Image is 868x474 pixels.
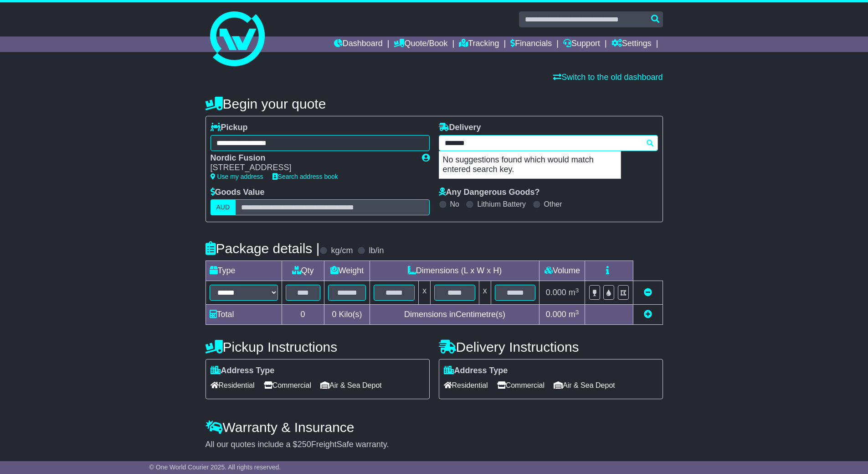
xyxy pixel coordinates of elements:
label: Goods Value [211,188,265,198]
a: Use my address [211,173,263,180]
td: 0 [282,305,324,325]
label: kg/cm [331,246,353,256]
td: Weight [324,261,370,281]
span: Commercial [264,378,311,392]
div: All our quotes include a $ FreightSafe warranty. [205,440,663,450]
a: Support [563,36,600,52]
h4: Pickup Instructions [205,339,430,354]
span: Residential [211,378,255,392]
a: Tracking [459,36,499,52]
typeahead: Please provide city [439,135,658,151]
span: 0 [332,310,336,319]
td: Dimensions (L x W x H) [370,261,539,281]
span: m [569,310,579,319]
h4: Package details | [205,241,320,256]
sup: 3 [575,309,579,316]
h4: Delivery Instructions [439,339,663,354]
td: x [479,281,491,305]
span: 0.000 [546,288,566,297]
a: Remove this item [644,288,652,297]
sup: 3 [575,287,579,294]
span: Air & Sea Depot [320,378,382,392]
span: Commercial [497,378,544,392]
a: Quote/Book [394,36,447,52]
label: Pickup [211,123,248,133]
label: Lithium Battery [477,200,526,208]
a: Dashboard [334,36,383,52]
a: Search address book [272,173,338,180]
label: Any Dangerous Goods? [439,188,540,198]
label: No [450,200,459,208]
div: Nordic Fusion [211,153,413,163]
span: m [569,288,579,297]
div: [STREET_ADDRESS] [211,163,413,173]
td: Total [205,305,282,325]
span: Residential [444,378,488,392]
h4: Begin your quote [205,96,663,111]
a: Financials [510,36,552,52]
a: Add new item [644,310,652,319]
td: Kilo(s) [324,305,370,325]
h4: Warranty & Insurance [205,420,663,435]
span: 0.000 [546,310,566,319]
td: x [419,281,431,305]
span: © One World Courier 2025. All rights reserved. [149,464,281,471]
label: Delivery [439,123,481,133]
a: Settings [611,36,652,52]
label: Address Type [444,366,508,376]
label: lb/in [369,246,384,256]
label: Address Type [211,366,275,376]
span: 250 [298,440,311,449]
td: Dimensions in Centimetre(s) [370,305,539,325]
span: Air & Sea Depot [554,378,615,392]
p: No suggestions found which would match entered search key. [439,151,621,178]
label: Other [544,200,562,208]
td: Volume [539,261,585,281]
td: Type [205,261,282,281]
a: Switch to the old dashboard [553,73,663,82]
label: AUD [211,199,236,215]
td: Qty [282,261,324,281]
